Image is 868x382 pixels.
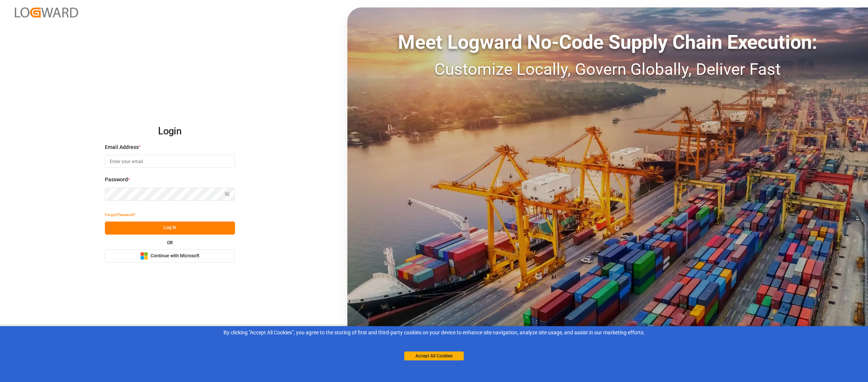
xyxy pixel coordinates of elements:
button: Log In [105,222,235,235]
div: Meet Logward No-Code Supply Chain Execution: [347,28,868,57]
div: Customize Locally, Govern Globally, Deliver Fast [347,57,868,82]
button: Continue with Microsoft [105,249,235,262]
span: Email Address [105,143,139,151]
input: Enter your email [105,155,235,168]
button: Forgot Password? [105,208,135,222]
span: Password [105,176,128,184]
span: Continue with Microsoft [151,253,199,260]
div: By clicking "Accept All Cookies”, you agree to the storing of first and third-party cookies on yo... [5,329,863,337]
h2: Login [105,120,235,143]
button: Accept All Cookies [404,351,464,360]
small: OR [167,241,173,245]
img: Logward_new_orange.png [15,7,78,17]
